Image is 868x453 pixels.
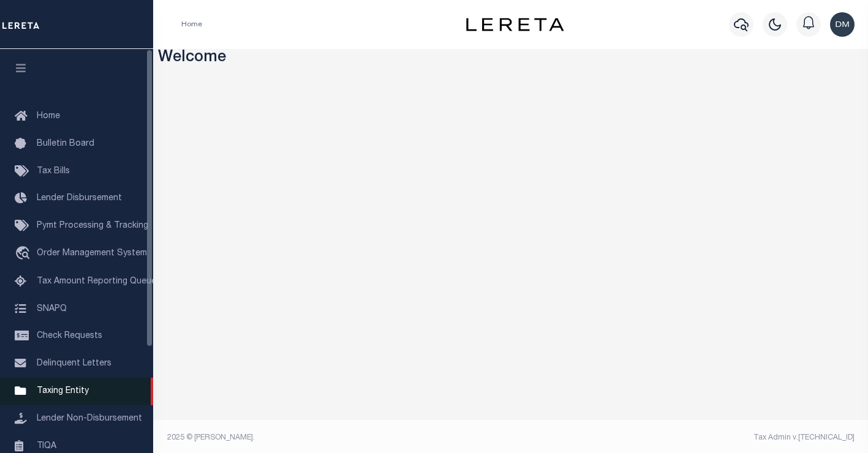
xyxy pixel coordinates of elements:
[37,167,70,176] span: Tax Bills
[37,194,122,203] span: Lender Disbursement
[181,19,202,30] li: Home
[466,18,564,31] img: logo-dark.svg
[37,332,102,340] span: Check Requests
[37,359,111,368] span: Delinquent Letters
[37,304,67,313] span: SNAPQ
[37,112,60,121] span: Home
[158,432,511,443] div: 2025 © [PERSON_NAME].
[37,387,89,395] span: Taxing Entity
[830,12,855,37] img: svg+xml;base64,PHN2ZyB4bWxucz0iaHR0cDovL3d3dy53My5vcmcvMjAwMC9zdmciIHBvaW50ZXItZXZlbnRzPSJub25lIi...
[158,49,864,68] h3: Welcome
[37,414,142,423] span: Lender Non-Disbursement
[37,441,56,450] span: TIQA
[37,277,156,286] span: Tax Amount Reporting Queue
[37,222,148,230] span: Pymt Processing & Tracking
[37,140,94,148] span: Bulletin Board
[520,432,855,443] div: Tax Admin v.[TECHNICAL_ID]
[37,249,147,258] span: Order Management System
[15,246,34,262] i: travel_explore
